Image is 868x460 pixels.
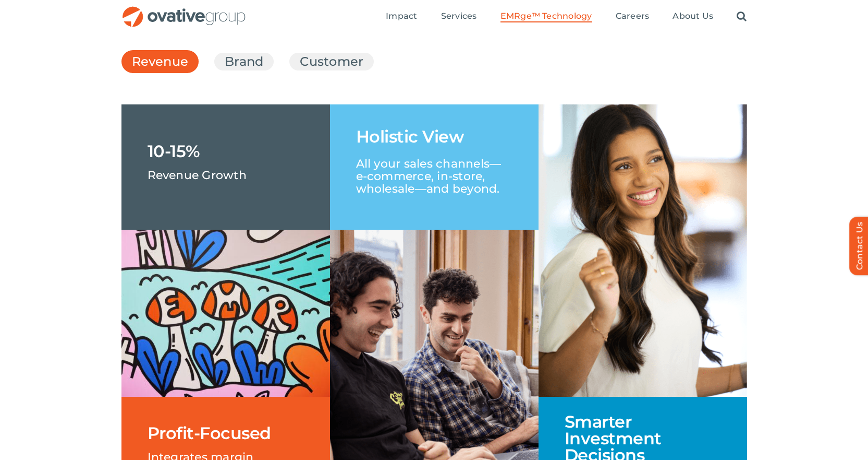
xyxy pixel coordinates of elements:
[616,11,650,21] span: Careers
[673,11,713,21] span: About Us
[386,11,417,22] a: Impact
[500,11,592,22] a: EMRge™ Technology
[148,143,200,160] h1: 10-15%
[225,53,263,70] a: Brand
[121,230,330,397] img: EMR – Grid 1
[121,48,747,76] ul: Post Filters
[441,11,477,21] span: Services
[148,160,247,181] p: Revenue Growth
[441,11,477,22] a: Services
[737,11,747,22] a: Search
[148,425,271,442] h1: Profit-Focused
[616,11,650,22] a: Careers
[673,11,713,22] a: About Us
[356,145,512,195] p: All your sales channels—e-commerce, in-store, wholesale—and beyond.
[539,104,747,397] img: Revenue Collage – Right
[500,11,592,21] span: EMRge™ Technology
[356,128,464,145] h1: Holistic View
[300,53,363,70] a: Customer
[386,11,417,21] span: Impact
[121,5,247,15] a: OG_Full_horizontal_RGB
[132,53,189,76] a: Revenue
